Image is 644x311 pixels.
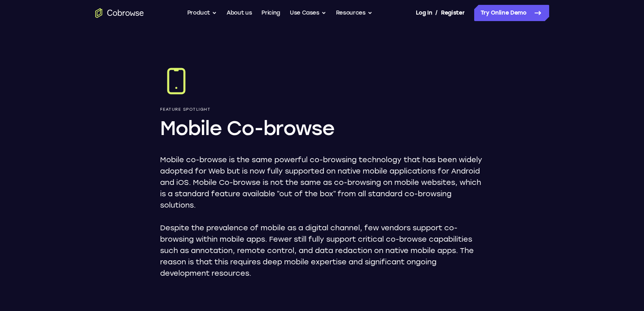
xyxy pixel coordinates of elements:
a: Go to the home page [95,8,144,18]
a: Try Online Demo [474,5,549,21]
img: Mobile Co-browse [160,65,193,97]
p: Mobile co-browse is the same powerful co-browsing technology that has been widely adopted for Web... [160,154,484,211]
h1: Mobile Co-browse [160,115,484,141]
span: / [435,8,438,18]
a: About us [227,5,252,21]
button: Resources [336,5,372,21]
a: Pricing [261,5,280,21]
button: Product [187,5,217,21]
a: Register [441,5,464,21]
a: Log In [416,5,432,21]
button: Use Cases [290,5,326,21]
p: Despite the prevalence of mobile as a digital channel, few vendors support co-browsing within mob... [160,222,484,279]
p: Feature Spotlight [160,107,484,112]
